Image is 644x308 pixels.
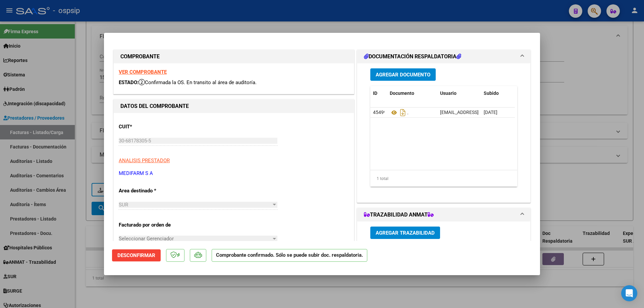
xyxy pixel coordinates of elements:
[212,249,367,262] p: Comprobante confirmado. Sólo se puede subir doc. respaldatoria.
[119,187,188,195] p: Area destinado *
[119,202,128,208] span: SUR
[120,53,160,60] strong: COMPROBANTE
[357,63,530,202] div: DOCUMENTACIÓN RESPALDATORIA
[390,110,409,115] span: .
[364,211,434,219] h1: TRAZABILIDAD ANMAT
[440,90,457,96] span: Usuario
[484,110,497,115] span: [DATE]
[387,86,437,101] datatable-header-cell: Documento
[437,86,481,101] datatable-header-cell: Usuario
[357,50,530,63] mat-expansion-panel-header: DOCUMENTACIÓN RESPALDATORIA
[119,170,349,177] p: MEDIFARM S A
[139,79,257,85] span: Confirmada la OS. En transito al área de auditoría.
[390,90,414,96] span: Documento
[119,221,188,229] p: Facturado por orden de
[119,236,271,242] span: Seleccionar Gerenciador
[373,90,377,96] span: ID
[373,110,386,115] span: 45499
[398,107,407,118] i: Descargar documento
[357,208,530,222] mat-expansion-panel-header: TRAZABILIDAD ANMAT
[119,79,139,85] span: ESTADO:
[112,249,161,261] button: Desconfirmar
[119,123,188,131] p: CUIT
[376,230,435,236] span: Agregar Trazabilidad
[364,53,461,61] h1: DOCUMENTACIÓN RESPALDATORIA
[370,68,436,81] button: Agregar Documento
[119,158,170,164] span: ANALISIS PRESTADOR
[119,69,167,75] a: VER COMPROBANTE
[370,86,387,101] datatable-header-cell: ID
[370,227,440,239] button: Agregar Trazabilidad
[515,86,548,101] datatable-header-cell: Acción
[117,252,155,258] span: Desconfirmar
[376,72,430,78] span: Agregar Documento
[440,110,554,115] span: [EMAIL_ADDRESS][DOMAIN_NAME] - [PERSON_NAME]
[120,103,189,109] strong: DATOS DEL COMPROBANTE
[370,170,517,187] div: 1 total
[484,90,499,96] span: Subido
[481,86,515,101] datatable-header-cell: Subido
[621,285,637,301] div: Open Intercom Messenger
